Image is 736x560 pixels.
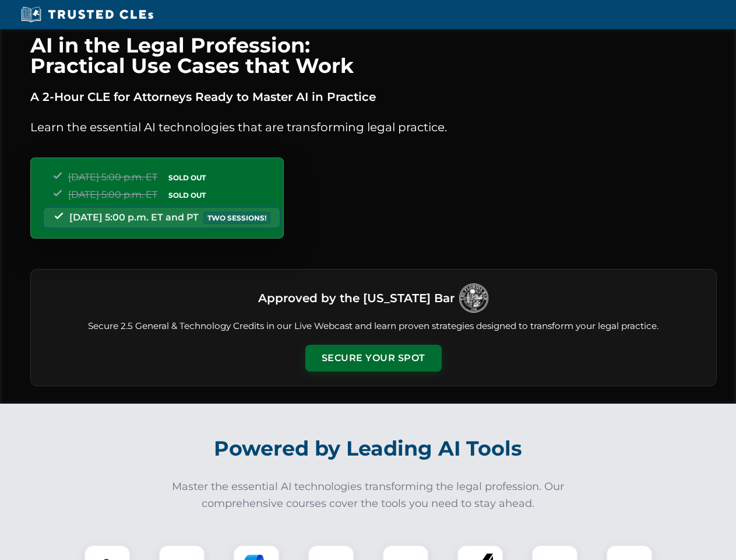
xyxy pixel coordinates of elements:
button: Secure Your Spot [305,345,442,372]
p: Learn the essential AI technologies that are transforming legal practice. [30,118,717,136]
span: [DATE] 5:00 p.m. ET [68,189,157,200]
span: SOLD OUT [164,171,210,184]
img: Logo [459,283,488,313]
span: [DATE] 5:00 p.m. ET [68,171,157,183]
p: A 2-Hour CLE for Attorneys Ready to Master AI in Practice [30,87,717,106]
img: Trusted CLEs [17,6,157,23]
h2: Powered by Leading AI Tools [45,428,691,469]
span: SOLD OUT [164,189,210,201]
h1: AI in the Legal Profession: Practical Use Cases that Work [30,35,717,76]
p: Master the essential AI technologies transforming the legal profession. Our comprehensive courses... [164,478,572,512]
h3: Approved by the [US_STATE] Bar [258,288,455,309]
p: Secure 2.5 General & Technology Credits in our Live Webcast and learn proven strategies designed ... [45,320,702,333]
